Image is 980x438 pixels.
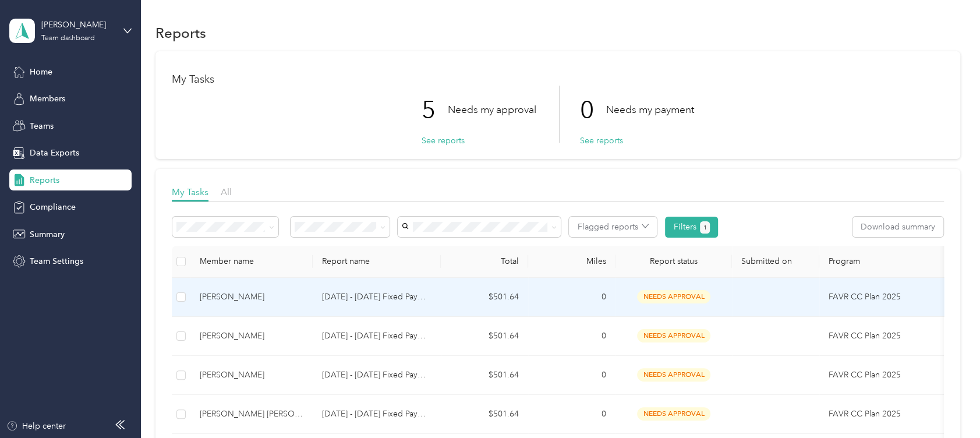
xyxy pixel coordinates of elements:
[732,246,819,278] th: Submitted on
[625,256,723,266] span: Report status
[448,103,536,117] p: Needs my approval
[200,291,303,303] div: [PERSON_NAME]
[322,408,431,421] p: [DATE] - [DATE] Fixed Payment
[221,186,232,197] span: All
[580,86,606,135] p: 0
[637,329,710,342] span: needs approval
[528,395,615,434] td: 0
[30,93,65,105] span: Members
[30,255,83,267] span: Team Settings
[637,368,710,382] span: needs approval
[829,369,956,382] p: FAVR CC Plan 2025
[829,291,956,303] p: FAVR CC Plan 2025
[829,330,956,342] p: FAVR CC Plan 2025
[30,120,54,132] span: Teams
[30,66,52,78] span: Home
[190,246,313,278] th: Member name
[703,222,707,233] span: 1
[172,186,208,197] span: My Tasks
[450,256,519,266] div: Total
[528,317,615,356] td: 0
[41,19,114,31] div: [PERSON_NAME]
[637,290,710,303] span: needs approval
[819,278,965,317] td: FAVR CC Plan 2025
[915,373,980,438] iframe: Everlance-gr Chat Button Frame
[606,103,694,117] p: Needs my payment
[819,395,965,434] td: FAVR CC Plan 2025
[41,35,95,42] div: Team dashboard
[422,135,465,147] button: See reports
[6,420,66,432] button: Help center
[322,330,431,342] p: [DATE] - [DATE] Fixed Payment
[313,246,441,278] th: Report name
[537,256,606,266] div: Miles
[30,201,76,213] span: Compliance
[829,408,956,421] p: FAVR CC Plan 2025
[322,369,431,382] p: [DATE] - [DATE] Fixed Payment
[441,395,528,434] td: $501.64
[200,369,303,382] div: [PERSON_NAME]
[580,135,623,147] button: See reports
[569,217,657,237] button: Flagged reports
[819,317,965,356] td: FAVR CC Plan 2025
[819,356,965,395] td: FAVR CC Plan 2025
[30,147,79,159] span: Data Exports
[30,228,65,241] span: Summary
[200,330,303,342] div: [PERSON_NAME]
[819,246,965,278] th: Program
[155,27,206,39] h1: Reports
[322,291,431,303] p: [DATE] - [DATE] Fixed Payment
[422,86,448,135] p: 5
[528,278,615,317] td: 0
[200,408,303,421] div: [PERSON_NAME] [PERSON_NAME]
[30,174,59,186] span: Reports
[200,256,303,266] div: Member name
[441,317,528,356] td: $501.64
[637,407,710,421] span: needs approval
[528,356,615,395] td: 0
[441,278,528,317] td: $501.64
[441,356,528,395] td: $501.64
[172,73,944,86] h1: My Tasks
[665,217,718,238] button: Filters1
[700,221,710,234] button: 1
[852,217,943,237] button: Download summary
